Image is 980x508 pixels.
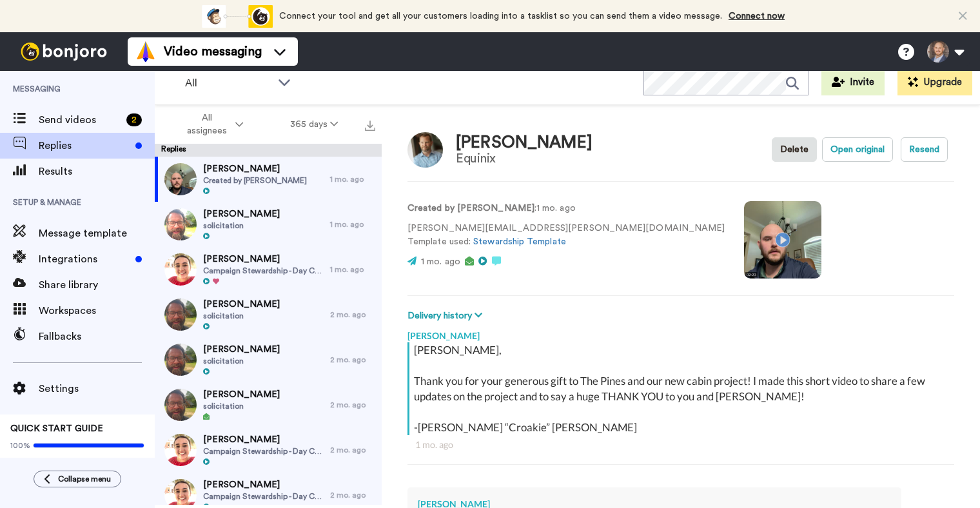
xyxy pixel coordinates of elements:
[203,220,280,231] span: solicitation
[39,277,155,293] span: Share library
[203,356,280,366] span: solicitation
[203,401,280,411] span: solicitation
[203,162,307,175] span: [PERSON_NAME]
[473,237,566,246] a: Stewardship Template
[901,137,948,162] button: Resend
[39,303,155,318] span: Workspaces
[155,247,382,292] a: [PERSON_NAME]Campaign Stewardship - Day Camp1 mo. ago
[330,400,375,410] div: 2 mo. ago
[202,5,273,28] div: animation
[279,12,722,21] span: Connect your tool and get all your customers loading into a tasklist so you can send them a video...
[39,164,155,179] span: Results
[155,202,382,247] a: [PERSON_NAME]solicitation1 mo. ago
[203,311,280,321] span: solicitation
[164,163,197,195] img: 1691c026-a4c3-4d66-9d7e-39be12036bfb-thumb.jpg
[203,266,324,276] span: Campaign Stewardship - Day Camp
[155,337,382,382] a: [PERSON_NAME]solicitation2 mo. ago
[407,204,534,213] strong: Created by [PERSON_NAME]
[164,344,197,376] img: a0d8e219-1137-4ec9-a9bd-a4bddf40a6f2-thumb.jpg
[365,121,375,131] img: export.svg
[330,174,375,184] div: 1 mo. ago
[772,137,817,162] button: Delete
[456,133,593,152] div: [PERSON_NAME]
[456,151,593,166] div: Equinix
[330,445,375,455] div: 2 mo. ago
[421,257,460,266] span: 1 mo. ago
[157,106,267,142] button: All assignees
[407,309,486,323] button: Delivery history
[822,137,893,162] button: Open original
[203,388,280,401] span: [PERSON_NAME]
[897,70,972,95] button: Upgrade
[267,113,362,136] button: 365 days
[58,474,111,484] span: Collapse menu
[330,490,375,500] div: 2 mo. ago
[414,342,951,435] div: [PERSON_NAME], Thank you for your generous gift to The Pines and our new cabin project! I made th...
[135,41,156,62] img: vm-color.svg
[185,75,271,91] span: All
[407,323,954,342] div: [PERSON_NAME]
[330,355,375,365] div: 2 mo. ago
[203,208,280,220] span: [PERSON_NAME]
[181,112,233,137] span: All assignees
[155,427,382,473] a: [PERSON_NAME]Campaign Stewardship - Day Camp2 mo. ago
[39,138,130,153] span: Replies
[15,43,112,61] img: bj-logo-header-white.svg
[407,222,725,249] p: [PERSON_NAME][EMAIL_ADDRESS][PERSON_NAME][DOMAIN_NAME] Template used:
[10,424,103,433] span: QUICK START GUIDE
[203,253,324,266] span: [PERSON_NAME]
[155,157,382,202] a: [PERSON_NAME]Created by [PERSON_NAME]1 mo. ago
[164,298,197,331] img: 80260019-2d5a-4071-91cf-bfde9fa5c0cc-thumb.jpg
[361,115,379,134] button: Export all results that match these filters now.
[155,382,382,427] a: [PERSON_NAME]solicitation2 mo. ago
[203,175,307,186] span: Created by [PERSON_NAME]
[39,251,130,267] span: Integrations
[203,446,324,456] span: Campaign Stewardship - Day Camp
[203,478,324,491] span: [PERSON_NAME]
[10,440,30,451] span: 100%
[407,132,443,168] img: Image of Doyle Barras
[415,438,946,451] div: 1 mo. ago
[39,112,121,128] span: Send videos
[330,264,375,275] div: 1 mo. ago
[126,113,142,126] div: 2
[729,12,785,21] a: Connect now
[821,70,885,95] button: Invite
[203,433,324,446] span: [PERSON_NAME]
[164,253,197,286] img: fddd6b1e-6fa5-491e-aad5-ed299223bb39-thumb.jpg
[39,329,155,344] span: Fallbacks
[39,226,155,241] span: Message template
[407,202,725,215] p: : 1 mo. ago
[164,434,197,466] img: fddd6b1e-6fa5-491e-aad5-ed299223bb39-thumb.jpg
[164,43,262,61] span: Video messaging
[203,298,280,311] span: [PERSON_NAME]
[203,491,324,502] span: Campaign Stewardship - Day Camp
[330,219,375,230] div: 1 mo. ago
[34,471,121,487] button: Collapse menu
[164,208,197,240] img: 00e0ea33-95d9-4c8a-b38f-59918e0966c2-thumb.jpg
[164,389,197,421] img: a0d8e219-1137-4ec9-a9bd-a4bddf40a6f2-thumb.jpg
[203,343,280,356] span: [PERSON_NAME]
[155,292,382,337] a: [PERSON_NAME]solicitation2 mo. ago
[155,144,382,157] div: Replies
[39,381,155,396] span: Settings
[330,309,375,320] div: 2 mo. ago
